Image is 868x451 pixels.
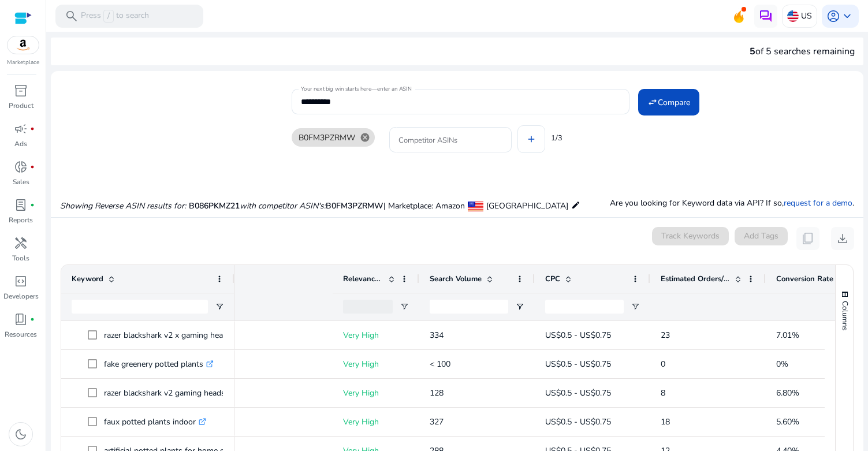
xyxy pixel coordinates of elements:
span: 128 [430,387,444,398]
span: book_4 [14,312,28,326]
button: Open Filter Menu [215,302,224,311]
i: Showing Reverse ASIN results for: [60,200,186,211]
span: Conversion Rate [776,274,833,284]
img: us.svg [787,10,799,22]
p: Product [9,100,33,111]
span: keyboard_arrow_down [840,9,854,23]
p: fake greenery potted plants [104,352,214,376]
span: donut_small [14,160,28,174]
span: 5 [750,45,755,58]
p: Ads [14,139,27,149]
i: with competitor ASIN's: [240,200,326,211]
span: 6.80% [776,387,799,398]
p: Very High [343,381,409,405]
p: razer blackshark v2 gaming headset [104,381,243,405]
button: Open Filter Menu [631,302,640,311]
span: / [103,10,114,23]
p: Very High [343,323,409,347]
span: 5.60% [776,416,799,427]
span: handyman [14,236,28,250]
span: code_blocks [14,274,28,288]
mat-hint: 1/3 [551,131,562,144]
span: inventory_2 [14,84,28,98]
span: US$0.5 - US$0.75 [545,387,611,398]
span: account_circle [826,9,840,23]
p: Reports [9,215,33,225]
span: | Marketplace: Amazon [383,200,465,211]
span: < 100 [430,359,450,370]
span: B0FM3PZRMW [326,200,383,211]
span: 0 [661,359,665,370]
span: [GEOGRAPHIC_DATA] [486,200,568,211]
span: fiber_manual_record [30,165,35,169]
img: amazon.svg [8,36,39,54]
span: fiber_manual_record [30,203,35,207]
span: US$0.5 - US$0.75 [545,359,611,370]
p: Marketplace [7,58,39,67]
p: US [801,6,812,26]
span: Search Volume [430,274,482,284]
p: faux potted plants indoor [104,410,206,434]
span: 327 [430,416,444,427]
span: campaign [14,122,28,136]
span: 23 [661,330,670,341]
span: 8 [661,387,665,398]
span: Estimated Orders/Month [661,274,730,284]
div: of 5 searches remaining [750,44,855,58]
mat-icon: cancel [355,132,375,143]
span: 18 [661,416,670,427]
mat-icon: swap_horiz [647,97,658,107]
span: lab_profile [14,198,28,212]
p: Resources [5,329,37,340]
p: Press to search [81,10,149,23]
p: Developers [3,291,39,301]
p: Are you looking for Keyword data via API? If so, . [610,197,854,209]
span: 334 [430,330,444,341]
button: Open Filter Menu [400,302,409,311]
span: 0% [776,359,788,370]
p: razer blackshark v2 x gaming headset [104,323,249,347]
p: Tools [12,253,29,263]
p: Sales [13,177,29,187]
input: Keyword Filter Input [72,300,208,314]
span: US$0.5 - US$0.75 [545,416,611,427]
span: search [65,9,79,23]
span: fiber_manual_record [30,317,35,322]
span: B0FM3PZRMW [299,132,355,144]
span: Keyword [72,274,103,284]
input: CPC Filter Input [545,300,624,314]
span: Columns [840,301,850,330]
p: Very High [343,410,409,434]
mat-icon: add [526,134,537,144]
span: B086PKMZ21 [189,200,240,211]
span: CPC [545,274,560,284]
span: dark_mode [14,427,28,441]
mat-icon: edit [571,198,580,212]
button: download [831,227,854,250]
span: Compare [658,96,690,109]
span: Relevance Score [343,274,383,284]
button: Open Filter Menu [515,302,524,311]
a: request for a demo [784,197,852,208]
mat-label: Your next big win starts here—enter an ASIN [301,85,411,93]
span: US$0.5 - US$0.75 [545,330,611,341]
button: Compare [638,89,699,115]
span: download [836,232,850,245]
span: fiber_manual_record [30,126,35,131]
input: Search Volume Filter Input [430,300,508,314]
span: 7.01% [776,330,799,341]
p: Very High [343,352,409,376]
